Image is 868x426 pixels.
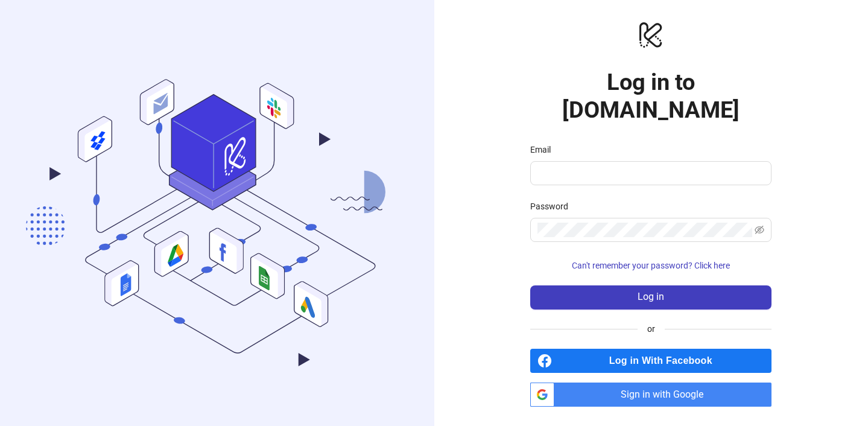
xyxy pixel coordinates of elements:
span: eye-invisible [755,225,764,235]
span: Log in With Facebook [557,349,771,373]
label: Email [530,143,559,156]
label: Password [530,200,576,213]
input: Email [537,166,762,180]
a: Log in With Facebook [530,349,771,373]
a: Can't remember your password? Click here [530,261,771,270]
span: Log in [638,291,664,302]
button: Can't remember your password? Click here [530,256,771,276]
h1: Log in to [DOMAIN_NAME] [530,68,771,124]
a: Sign in with Google [530,383,771,407]
span: Can't remember your password? Click here [572,261,730,270]
span: Sign in with Google [559,383,771,407]
span: or [638,322,665,335]
button: Log in [530,285,771,310]
input: Password [537,223,752,237]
